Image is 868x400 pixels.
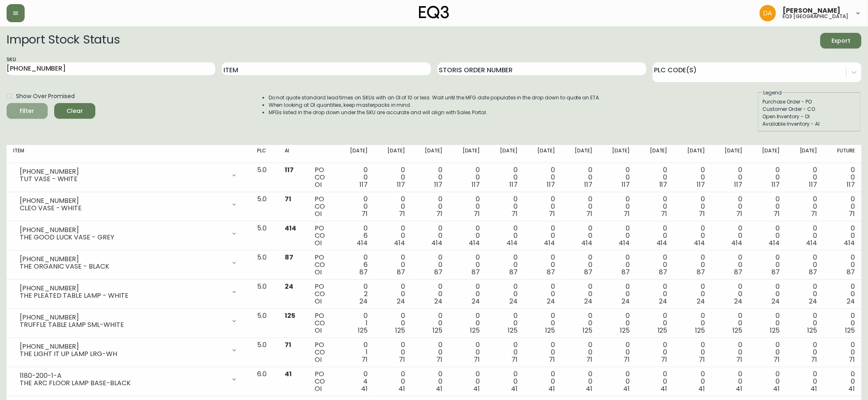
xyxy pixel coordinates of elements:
[399,355,405,364] span: 71
[251,367,278,396] td: 6.0
[433,326,442,335] span: 125
[547,297,555,306] span: 24
[755,283,780,305] div: 0 0
[358,326,368,335] span: 125
[381,225,405,247] div: 0 0
[20,263,226,270] div: THE ORGANIC VASE - BLACK
[7,103,48,119] button: Filter
[285,311,295,320] span: 125
[681,370,705,393] div: 0 0
[760,5,776,21] img: dd1a7e8db21a0ac8adbf82b84ca05374
[374,145,412,163] th: [DATE]
[315,225,330,247] div: PO CO
[509,297,518,306] span: 24
[20,314,226,321] div: [PHONE_NUMBER]
[584,267,592,277] span: 87
[493,166,518,189] div: 0 0
[809,180,817,189] span: 117
[381,254,405,276] div: 0 0
[419,6,449,19] img: logo
[13,254,244,272] div: [PHONE_NUMBER]THE ORGANIC VASE - BLACK
[606,341,630,363] div: 0 0
[511,209,518,218] span: 71
[681,283,705,305] div: 0 0
[831,225,855,247] div: 0 0
[568,225,592,247] div: 0 0
[20,372,226,379] div: 1180-200-1-A
[456,254,480,276] div: 0 0
[531,283,555,305] div: 0 0
[343,195,368,218] div: 0 0
[434,297,442,306] span: 24
[793,225,817,247] div: 0 0
[531,312,555,334] div: 0 0
[315,297,322,306] span: OI
[315,312,330,334] div: PO CO
[343,254,368,276] div: 0 6
[599,145,636,163] th: [DATE]
[762,120,856,128] div: Available Inventory - AI
[606,225,630,247] div: 0 0
[845,326,855,335] span: 125
[397,267,405,277] span: 87
[361,209,368,218] span: 71
[624,209,630,218] span: 71
[824,145,861,163] th: Future
[549,355,555,364] span: 71
[547,267,555,277] span: 87
[697,297,705,306] span: 24
[606,312,630,334] div: 0 0
[783,14,848,19] h5: eq3 [GEOGRAPHIC_DATA]
[20,292,226,299] div: THE PLEATED TABLE LAMP - WHITE
[251,280,278,309] td: 5.0
[251,251,278,280] td: 5.0
[774,355,780,364] span: 71
[849,355,855,364] span: 71
[568,370,592,393] div: 0 0
[771,180,780,189] span: 117
[809,267,817,277] span: 87
[357,238,368,248] span: 414
[20,106,35,116] div: Filter
[568,166,592,189] div: 0 0
[568,312,592,334] div: 0 0
[343,312,368,334] div: 0 1
[659,180,668,189] span: 117
[13,195,244,214] div: [PHONE_NUMBER]CLEO VASE - WHITE
[61,106,89,116] span: Clear
[734,180,742,189] span: 117
[844,238,855,248] span: 414
[285,369,292,379] span: 41
[643,370,667,393] div: 0 0
[762,113,856,120] div: Open Inventory - OI
[456,341,480,363] div: 0 0
[755,341,780,363] div: 0 0
[474,355,480,364] span: 71
[508,326,518,335] span: 125
[586,355,592,364] span: 71
[770,326,780,335] span: 125
[531,166,555,189] div: 0 0
[674,145,711,163] th: [DATE]
[278,145,308,163] th: AI
[285,194,291,204] span: 71
[493,195,518,218] div: 0 0
[643,195,667,218] div: 0 0
[531,254,555,276] div: 0 0
[394,238,405,248] span: 414
[469,238,480,248] span: 414
[643,341,667,363] div: 0 0
[697,180,705,189] span: 117
[531,195,555,218] div: 0 0
[622,297,630,306] span: 24
[783,7,840,14] span: [PERSON_NAME]
[636,145,674,163] th: [DATE]
[584,180,592,189] span: 117
[755,312,780,334] div: 0 0
[622,267,630,277] span: 87
[456,225,480,247] div: 0 0
[456,283,480,305] div: 0 0
[359,180,368,189] span: 117
[755,225,780,247] div: 0 0
[315,209,322,218] span: OI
